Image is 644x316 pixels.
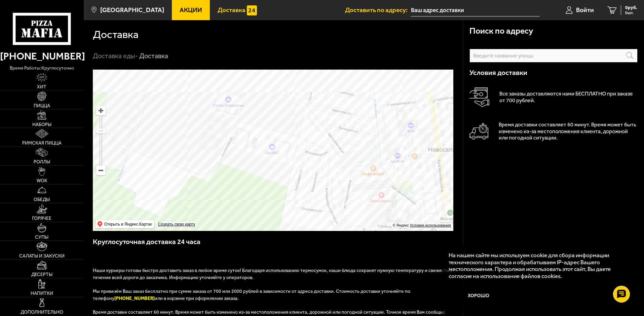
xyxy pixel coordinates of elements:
[180,7,202,13] span: Акции
[469,27,533,35] h3: Поиск по адресу
[139,52,168,61] div: Доставка
[96,220,154,228] ymaps: Открыть в Яндекс.Картах
[104,220,152,228] ymaps: Открыть в Яндекс.Картах
[34,197,50,202] span: Обеды
[411,4,540,16] input: Ваш адрес доставки
[247,5,257,15] img: 15daf4d41897b9f0e9f617042186c801.svg
[37,85,46,89] span: Хит
[93,288,410,301] span: Мы привезём Ваш заказ бесплатно при сумме заказа от 700 или 2000 рублей в зависимости от адреса д...
[345,7,411,13] span: Доставить по адресу:
[93,237,454,253] h3: Круглосуточная доставка 24 часа
[469,49,638,63] input: Введите название улицы
[37,179,47,183] span: WOK
[449,286,509,306] button: Хорошо
[34,160,50,164] span: Роллы
[410,223,451,227] a: Условия использования
[32,122,51,127] span: Наборы
[469,87,489,107] img: Оплата доставки
[93,52,138,60] a: Доставка еды-
[499,121,638,142] p: Время доставки составляет 60 минут. Время может быть изменено из-за местоположения клиента, дорож...
[31,272,52,277] span: Десерты
[35,235,48,240] span: Супы
[100,7,164,13] span: [GEOGRAPHIC_DATA]
[499,90,638,104] p: Все заказы доставляются нами БЕСПЛАТНО при заказе от 700 рублей.
[469,123,489,140] img: Автомобиль доставки
[22,141,62,146] span: Римская пицца
[625,5,637,10] span: 0 руб.
[31,291,53,296] span: Напитки
[114,295,155,301] b: [PHONE_NUMBER]
[469,69,638,76] h3: Условия доставки
[625,11,637,15] span: 0 шт.
[157,222,196,227] a: Создать свою карту
[19,254,65,259] span: Салаты и закуски
[32,216,51,221] span: Горячее
[34,104,50,108] span: Пицца
[449,252,624,280] p: На нашем сайте мы используем cookie для сбора информации технического характера и обрабатываем IP...
[21,310,63,315] span: Дополнительно
[218,7,245,13] span: Доставка
[93,29,139,40] h1: Доставка
[576,7,594,13] span: Войти
[93,268,452,280] span: Наши курьеры готовы быстро доставить заказ в любое время суток! Благодаря использованию термосумо...
[393,223,409,227] ymaps: © Яндекс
